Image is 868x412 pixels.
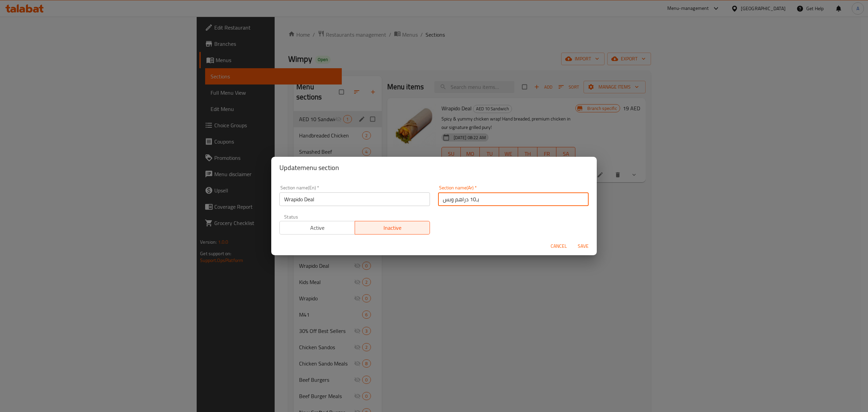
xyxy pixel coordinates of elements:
button: Inactive [355,221,430,235]
span: Save [575,242,591,250]
span: Cancel [551,242,567,250]
span: Active [282,223,352,233]
button: Save [572,240,594,252]
span: Inactive [358,223,428,233]
input: Please enter section name(ar) [438,192,589,206]
input: Please enter section name(en) [279,192,430,206]
button: Active [279,221,355,235]
h2: Update menu section [279,162,589,173]
button: Cancel [548,240,570,252]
